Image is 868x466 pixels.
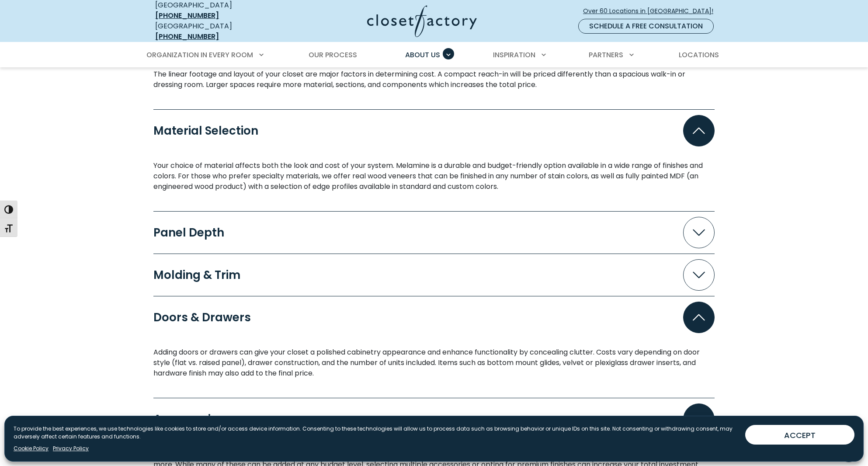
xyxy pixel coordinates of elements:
[589,50,623,60] span: Partners
[153,69,715,90] div: Size and Shape of the Walk-in and Reach-in Closets
[153,312,258,323] div: Doors & Drawers
[153,414,231,425] div: Accessories
[493,50,535,60] span: Inspiration
[583,3,721,19] a: Over 60 Locations in [GEOGRAPHIC_DATA]!
[153,125,265,136] div: Material Selection
[146,50,253,60] span: Organization in Every Room
[153,269,247,281] div: Molding & Trim
[153,347,715,379] div: Doors & Drawers
[153,160,715,192] p: Your choice of material affects both the look and cost of your system. Melamine is a durable and ...
[155,31,219,42] a: [PHONE_NUMBER]
[309,50,357,60] span: Our Process
[153,403,715,435] button: Accessories
[153,227,231,238] div: Panel Depth
[153,302,715,333] button: Doors & Drawers
[14,425,738,441] p: To provide the best experiences, we use technologies like cookies to store and/or access device i...
[367,5,477,37] img: Closet Factory Logo
[745,425,854,445] button: ACCEPT
[153,115,715,146] button: Material Selection
[578,19,714,34] a: Schedule a Free Consultation
[153,160,715,192] div: Material Selection
[153,347,715,379] p: Adding doors or drawers can give your closet a polished cabinetry appearance and enhance function...
[153,217,715,248] button: Panel Depth
[153,259,715,291] button: Molding & Trim
[155,10,219,21] a: [PHONE_NUMBER]
[140,43,728,67] nav: Primary Menu
[14,445,49,452] a: Cookie Policy
[155,21,282,42] div: [GEOGRAPHIC_DATA]
[153,69,715,90] p: The linear footage and layout of your closet are major factors in determining cost. A compact rea...
[405,50,440,60] span: About Us
[583,7,720,16] span: Over 60 Locations in [GEOGRAPHIC_DATA]!
[53,445,89,452] a: Privacy Policy
[679,50,719,60] span: Locations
